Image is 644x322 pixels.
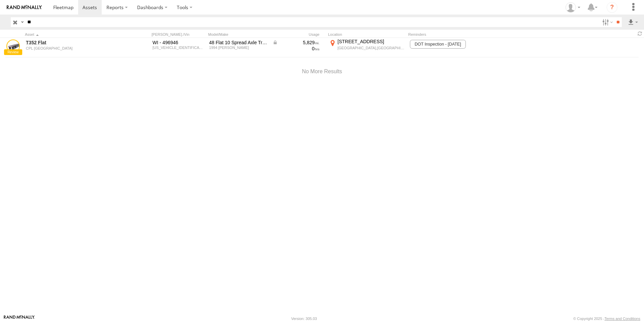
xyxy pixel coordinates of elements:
div: Version: 305.03 [291,317,317,321]
div: [GEOGRAPHIC_DATA],[GEOGRAPHIC_DATA] [337,46,405,50]
img: rand-logo.svg [7,5,42,10]
div: Jay Hammerstrom [563,2,583,12]
a: View Asset Details [6,39,20,53]
div: Location [328,32,406,37]
div: Usage [271,32,325,37]
div: 48 Flat 10 Spread Axle Trailer [209,39,268,46]
a: T352 Flat [26,39,118,46]
label: Search Filter Options [600,17,614,27]
div: Data from Vehicle CANbus [272,39,320,46]
span: DOT Inspection - 08/31/2026 [410,40,465,49]
div: 4C6FC4821R1010239 [153,46,204,50]
i: ? [607,2,617,13]
div: © Copyright 2025 - [573,317,640,321]
div: Model/Make [208,32,269,37]
span: Refresh [636,30,644,37]
div: 0 [272,46,320,52]
div: Reminders [408,32,516,37]
div: undefined [26,46,118,50]
div: [PERSON_NAME]./Vin [152,32,205,37]
div: [STREET_ADDRESS] [337,38,405,45]
div: Click to Sort [25,32,119,37]
div: 1994 Reinke [209,46,268,50]
a: Terms and Conditions [605,317,640,321]
label: Export results as... [627,17,639,27]
div: WI - 496946 [153,39,204,46]
label: Search Query [20,17,25,27]
a: Visit our Website [4,315,35,322]
label: Click to View Current Location [328,38,406,57]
